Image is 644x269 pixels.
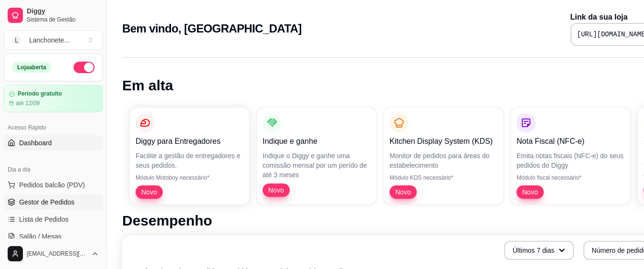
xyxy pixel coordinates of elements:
[4,242,103,265] button: [EMAIL_ADDRESS][DOMAIN_NAME]
[27,7,99,16] span: Diggy
[4,31,103,50] button: Select a team
[27,16,99,23] span: Sistema de Gestão
[390,174,497,182] p: Módulo KDS necessário*
[4,135,103,151] a: Dashboard
[257,108,376,204] button: Indique e ganheIndique o Diggy e ganhe uma comissão mensal por um perído de até 3 mesesNovo
[4,120,103,135] div: Acesso Rápido
[390,151,497,170] p: Monitor de pedidos para áreas do estabelecimento
[19,232,62,241] span: Salão / Mesas
[122,21,302,36] h2: Bem vindo, [GEOGRAPHIC_DATA]
[29,35,70,45] div: Lanchonete ...
[4,162,103,177] div: Dia a dia
[4,212,103,227] a: Lista de Pedidos
[518,187,542,197] span: Novo
[12,35,21,45] span: L
[263,136,370,147] p: Indique e ganhe
[517,174,624,182] p: Módulo fiscal necessário*
[4,194,103,210] a: Gestor de Pedidos
[16,99,40,107] article: até 12/09
[19,138,52,148] span: Dashboard
[130,108,249,204] button: Diggy para EntregadoresFacilite a gestão de entregadores e seus pedidos.Módulo Motoboy necessário...
[504,241,574,260] button: Últimos 7 dias
[4,229,103,244] a: Salão / Mesas
[137,187,161,197] span: Novo
[390,136,497,147] p: Kitchen Display System (KDS)
[18,90,62,97] article: Período gratuito
[4,177,103,193] button: Pedidos balcão (PDV)
[136,151,243,170] p: Facilite a gestão de entregadores e seus pedidos.
[136,174,243,182] p: Módulo Motoboy necessário*
[264,185,288,195] span: Novo
[263,151,370,180] p: Indique o Diggy e ganhe uma comissão mensal por um perído de até 3 meses
[391,187,415,197] span: Novo
[19,197,74,207] span: Gestor de Pedidos
[4,85,103,112] a: Período gratuitoaté 12/09
[4,4,103,27] a: DiggySistema de Gestão
[74,62,95,73] button: Alterar Status
[136,136,243,147] p: Diggy para Entregadores
[12,62,52,73] div: Loja aberta
[19,180,85,190] span: Pedidos balcão (PDV)
[517,151,624,170] p: Emita notas fiscais (NFC-e) do seus pedidos do Diggy
[384,108,503,204] button: Kitchen Display System (KDS)Monitor de pedidos para áreas do estabelecimentoMódulo KDS necessário...
[27,250,87,258] span: [EMAIL_ADDRESS][DOMAIN_NAME]
[517,136,624,147] p: Nota Fiscal (NFC-e)
[19,215,69,224] span: Lista de Pedidos
[511,108,630,204] button: Nota Fiscal (NFC-e)Emita notas fiscais (NFC-e) do seus pedidos do DiggyMódulo fiscal necessário*Novo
